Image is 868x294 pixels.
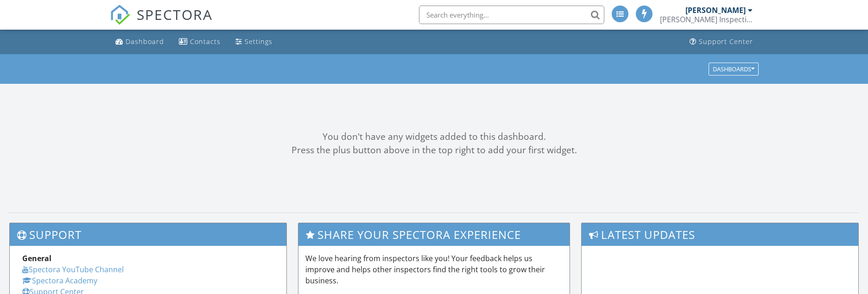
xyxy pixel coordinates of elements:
input: Search everything... [419,6,604,24]
a: Support Center [686,33,757,50]
strong: General [22,253,51,263]
a: Spectora Academy [22,275,97,286]
a: SPECTORA [110,13,213,32]
span: SPECTORA [137,5,213,24]
div: Dana Inspection Services, Inc. [660,15,753,24]
button: Dashboards [709,63,759,75]
a: Settings [232,33,276,50]
a: Spectora YouTube Channel [22,264,124,275]
div: Contacts [190,37,221,46]
h3: Share Your Spectora Experience [298,223,570,246]
img: The Best Home Inspection Software - Spectora [110,5,130,25]
div: Settings [245,37,272,46]
a: Contacts [175,33,224,50]
a: Dashboard [112,33,168,50]
div: [PERSON_NAME] [685,6,746,15]
h3: Support [10,223,286,246]
div: Press the plus button above in the top right to add your first widget. [9,144,859,157]
div: Dashboards [713,66,754,72]
h3: Latest Updates [582,223,858,246]
p: We love hearing from inspectors like you! Your feedback helps us improve and helps other inspecto... [305,253,563,286]
div: Support Center [699,37,753,46]
div: You don't have any widgets added to this dashboard. [9,130,859,144]
div: Dashboard [126,37,164,46]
